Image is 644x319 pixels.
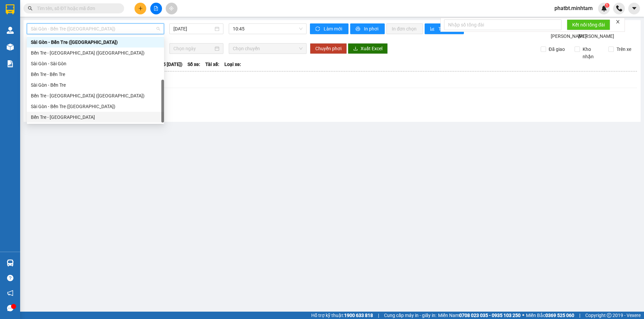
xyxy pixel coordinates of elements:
input: Nhập số tổng đài [444,19,561,30]
button: Chuyển phơi [310,43,347,54]
span: sync [315,26,321,32]
img: solution-icon [7,60,14,67]
span: Tài xế: [205,61,219,68]
div: Sài Gòn - Bến Tre [31,81,160,89]
span: Đã giao [546,46,568,53]
span: Làm mới [324,25,343,32]
div: Sài Gòn - Sài Gòn [31,60,160,67]
strong: 1900 633 818 [344,313,373,318]
div: Bến Tre - Bến Tre [31,71,160,78]
div: Sài Gòn - Bến Tre (CT) [27,101,164,112]
span: Cung cấp máy in - giấy in: [384,312,436,319]
div: Sài Gòn - Bến Tre (CN) [27,37,164,48]
span: question-circle [7,275,13,281]
span: 10:45 [233,24,303,34]
button: file-add [150,3,162,14]
strong: 0708 023 035 - 0935 103 250 [459,313,521,318]
span: Trên xe [614,46,634,53]
button: syncLàm mới [310,23,348,34]
span: bar-chart [430,26,436,32]
button: printerIn phơi [350,23,385,34]
span: | [579,312,580,319]
div: Bến Tre - Sài Gòn [27,112,164,123]
span: Loại xe: [224,61,241,68]
span: close [615,19,620,24]
div: Bến Tre - Sài Gòn (CT) [27,90,164,101]
span: aim [169,6,174,11]
span: In phơi [364,25,379,32]
span: copyright [607,313,611,318]
img: icon-new-feature [601,5,607,11]
span: 1 [606,3,608,8]
span: caret-down [631,5,637,11]
span: Sài Gòn - Bến Tre (CN) [31,24,160,34]
div: Bến Tre - [GEOGRAPHIC_DATA] [31,113,160,121]
div: Bến Tre - Sài Gòn (CN) [27,48,164,58]
img: warehouse-icon [7,259,14,266]
button: bar-chartThống kê [425,23,464,34]
span: Số xe: [187,61,200,68]
strong: 0369 525 060 [545,313,574,318]
img: warehouse-icon [7,44,14,51]
div: Sài Gòn - Bến Tre [27,80,164,90]
span: file-add [154,6,158,11]
span: ⚪️ [522,314,524,317]
span: printer [356,26,361,32]
span: message [7,305,13,311]
div: Bến Tre - [GEOGRAPHIC_DATA] ([GEOGRAPHIC_DATA]) [31,49,160,57]
span: notification [7,290,13,296]
input: Tìm tên, số ĐT hoặc mã đơn [37,5,116,12]
img: logo-vxr [6,4,14,14]
button: caret-down [628,3,640,14]
span: | [378,312,379,319]
span: phatbt.minhtam [549,4,598,12]
div: Sài Gòn - Bến Tre ([GEOGRAPHIC_DATA]) [31,103,160,110]
img: phone-icon [616,5,622,11]
input: Chọn ngày [173,45,213,52]
button: In đơn chọn [386,23,423,34]
div: Bến Tre - [GEOGRAPHIC_DATA] ([GEOGRAPHIC_DATA]) [31,92,160,99]
span: Kết nối tổng đài [572,21,605,28]
span: Hỗ trợ kỹ thuật: [311,312,373,319]
span: Miền Bắc [526,312,574,319]
div: Sài Gòn - Sài Gòn [27,58,164,69]
button: plus [135,3,146,14]
img: warehouse-icon [7,27,14,34]
sup: 1 [605,3,609,8]
div: Sài Gòn - Bến Tre ([GEOGRAPHIC_DATA]) [31,38,160,46]
button: Kết nối tổng đài [567,19,610,30]
span: search [28,6,33,11]
button: downloadXuất Excel [348,43,388,54]
span: Chọn chuyến [233,44,303,54]
div: Bến Tre - Bến Tre [27,69,164,80]
span: Kho nhận [580,46,603,60]
span: Miền Nam [438,312,521,319]
button: aim [166,3,177,14]
span: plus [138,6,143,11]
input: 15/09/2025 [173,25,213,32]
